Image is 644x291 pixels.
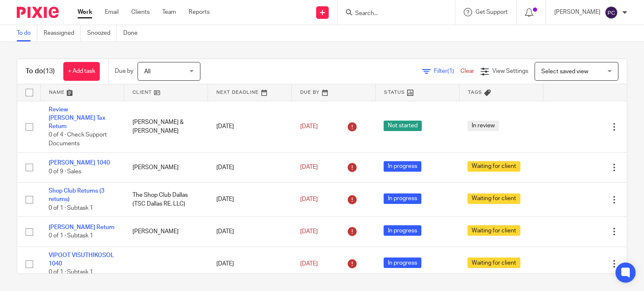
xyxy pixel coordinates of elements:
span: Get Support [475,9,508,15]
a: Snoozed [87,25,117,41]
td: The Shop Club Dallas (TSC Dallas RE, LLC) [124,183,208,217]
p: Due by [115,67,133,75]
a: Shop Club Returns (3 returns) [49,188,104,202]
a: Clients [131,8,150,16]
span: 0 of 1 · Subtask 1 [49,233,93,239]
a: [PERSON_NAME] 1040 [49,160,110,166]
span: Tags [468,90,482,95]
span: Select saved view [541,69,588,75]
span: 0 of 9 · Sales [49,169,81,175]
span: In progress [384,258,421,268]
a: Reassigned [44,25,81,41]
a: VIPOOT VISUTHIKOSOL 1040 [49,252,114,267]
a: Review [PERSON_NAME] Tax Return [49,107,105,130]
img: Pixie [17,7,59,18]
a: Email [105,8,119,16]
td: [PERSON_NAME] [124,152,208,182]
td: [DATE] [208,217,292,247]
span: (13) [43,68,55,75]
span: In progress [384,193,421,204]
span: In progress [384,161,421,172]
span: Waiting for client [467,225,520,236]
a: Clear [460,68,474,74]
img: svg%3E [605,6,618,19]
span: [DATE] [300,261,318,267]
a: Team [162,8,176,16]
span: [DATE] [300,196,318,202]
a: + Add task [63,62,100,81]
span: Waiting for client [467,161,520,172]
span: In review [467,121,499,131]
td: [DATE] [208,247,292,281]
a: Reports [189,8,210,16]
a: [PERSON_NAME] Return [49,224,114,230]
span: In progress [384,225,421,236]
span: View Settings [492,68,528,74]
td: [PERSON_NAME] [124,217,208,247]
span: Filter [434,68,460,74]
a: To do [17,25,37,41]
td: [DATE] [208,183,292,217]
span: [DATE] [300,229,318,234]
span: 0 of 1 · Subtask 1 [49,205,93,211]
span: Waiting for client [467,258,520,268]
span: [DATE] [300,124,318,129]
span: 0 of 1 · Subtask 1 [49,270,93,276]
td: [DATE] [208,152,292,182]
span: Not started [384,121,422,131]
span: [DATE] [300,165,318,170]
p: [PERSON_NAME] [554,8,600,16]
span: (1) [447,68,454,74]
span: 0 of 4 · Check Support Documents [49,132,107,147]
input: Search [354,10,430,18]
td: [DATE] [208,101,292,152]
td: [PERSON_NAME] & [PERSON_NAME] [124,101,208,152]
a: Done [123,25,144,41]
span: Waiting for client [467,193,520,204]
span: All [144,69,151,75]
h1: To do [26,67,55,76]
a: Work [78,8,92,16]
